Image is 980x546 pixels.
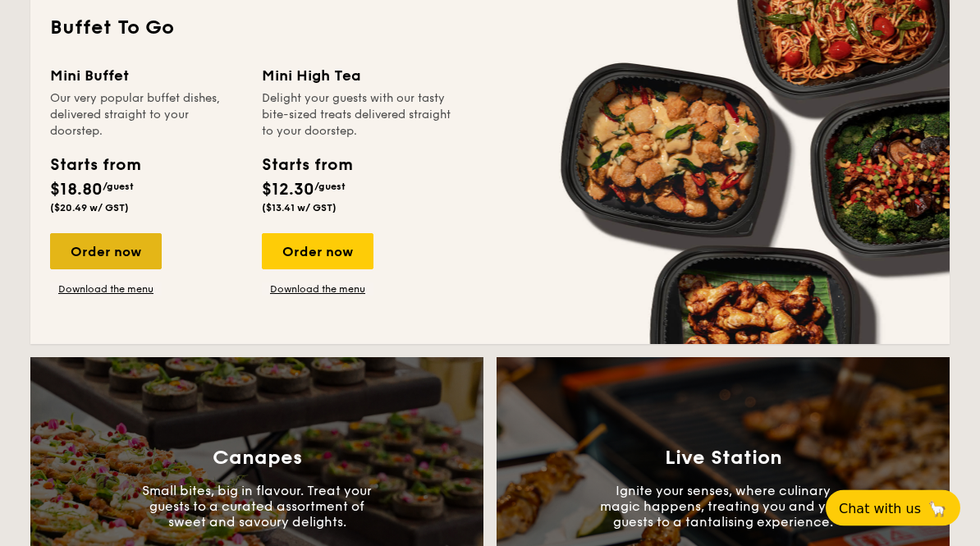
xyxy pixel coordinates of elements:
a: Download the menu [50,283,162,296]
span: /guest [103,181,134,193]
div: Starts from [50,154,140,178]
div: Mini High Tea [262,65,454,88]
p: Ignite your senses, where culinary magic happens, treating you and your guests to a tantalising e... [600,484,846,530]
span: Chat with us [839,501,921,516]
h3: Canapes [213,447,302,470]
div: Our very popular buffet dishes, delivered straight to your doorstep. [50,91,242,140]
a: Download the menu [262,283,373,296]
span: ($20.49 w/ GST) [50,203,129,214]
div: Starts from [262,154,351,178]
button: Chat with us🦙 [826,490,960,526]
h2: Buffet To Go [50,16,930,42]
div: Mini Buffet [50,65,242,88]
div: Delight your guests with our tasty bite-sized treats delivered straight to your doorstep. [262,91,454,140]
span: 🦙 [927,499,947,518]
div: Order now [50,234,162,270]
p: Small bites, big in flavour. Treat your guests to a curated assortment of sweet and savoury delig... [134,484,380,530]
span: ($13.41 w/ GST) [262,203,337,214]
span: /guest [314,181,346,193]
div: Order now [262,234,373,270]
span: $18.80 [50,181,103,200]
span: $12.30 [262,181,314,200]
h3: Live Station [665,447,782,470]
